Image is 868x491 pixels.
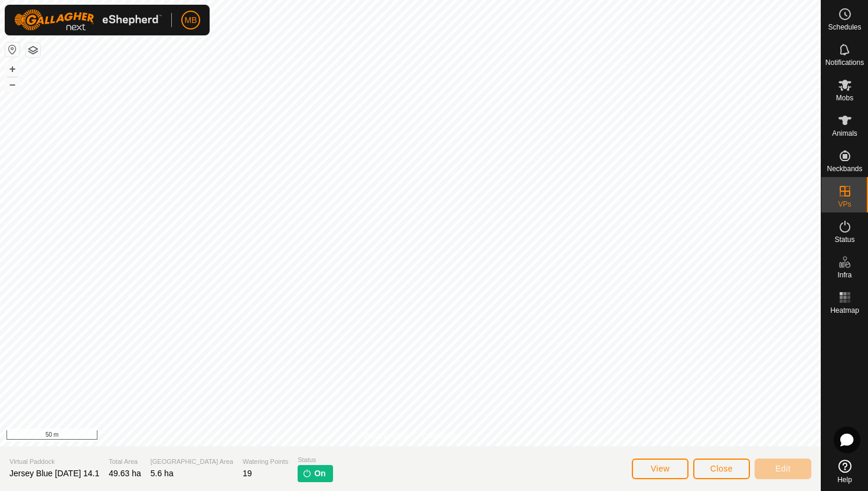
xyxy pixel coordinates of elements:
button: – [5,77,19,91]
button: + [5,62,19,76]
span: Total Area [109,457,141,467]
span: Edit [775,464,791,473]
a: Contact Us [422,431,457,441]
span: Animals [832,130,857,137]
span: Status [834,236,854,243]
button: Close [693,459,750,479]
span: 49.63 ha [109,469,141,478]
span: Notifications [825,59,864,66]
a: Privacy Policy [364,431,408,441]
a: Help [821,455,868,488]
span: On [314,467,325,480]
button: Edit [755,459,811,479]
span: Mobs [836,94,853,102]
span: Status [298,455,332,465]
span: Infra [837,271,851,279]
span: Schedules [828,24,861,31]
span: [GEOGRAPHIC_DATA] Area [151,457,233,467]
button: Reset Map [5,42,19,57]
span: VPs [838,201,851,208]
span: Help [837,476,852,483]
span: Neckbands [827,165,862,172]
span: Virtual Paddock [9,457,99,467]
span: 5.6 ha [151,469,174,478]
span: Watering Points [243,457,288,467]
span: MB [185,14,197,27]
button: Map Layers [26,43,40,57]
span: Heatmap [830,307,859,314]
span: 19 [243,469,252,478]
button: View [632,459,688,479]
img: turn-on [302,469,312,478]
img: Gallagher Logo [14,9,162,31]
span: View [651,464,670,473]
span: Close [710,464,733,473]
span: Jersey Blue [DATE] 14.1 [9,469,99,478]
